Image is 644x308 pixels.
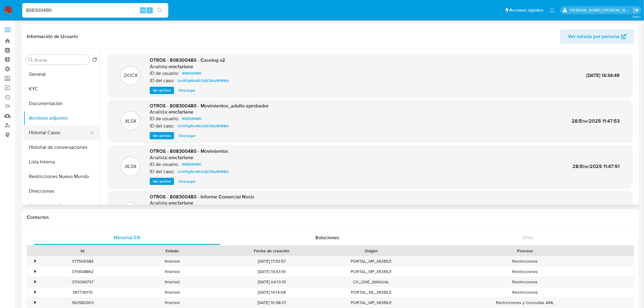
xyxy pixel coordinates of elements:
div: CX_ONE_MANUAL [327,277,416,287]
span: [DATE] 14:34:49 [586,72,620,79]
button: Buscar [28,57,33,62]
span: OTROS - 808300480 - Movimientos_adulto aprobador [150,102,269,109]
a: Uu19TgWzdKLOdjC8Xp9EM8bt [175,168,231,175]
span: Ver archivo [153,178,171,184]
h6: emcfarlane [169,64,193,70]
div: • [34,289,36,295]
div: finished [127,267,217,277]
button: Descargar [176,178,198,185]
a: Notificaciones [550,8,555,13]
p: ID de usuario: [150,116,179,122]
div: Restricciones [416,287,634,297]
div: [DATE] 19:43:19 [217,267,327,277]
span: 28/Ene/2025 11:47:53 [572,117,620,124]
span: Historial CX [114,234,140,241]
h1: Contactos [27,214,634,220]
div: finished [127,287,217,297]
button: Descargar [176,132,198,139]
div: [DATE] 14:14:08 [217,287,327,297]
p: .XLSX [124,163,137,170]
span: 808300480 [182,115,201,122]
button: Ver archivo [150,132,174,139]
p: ID de usuario: [150,70,179,76]
div: finished [127,298,217,308]
span: Descargar [179,133,195,139]
div: 375408862 [38,267,127,277]
a: Uu19TgWzdKLOdjC8Xp9EM8bt [175,77,231,84]
span: Ver mirada por persona [568,29,620,44]
div: • [34,279,36,285]
button: search-icon [153,6,166,15]
span: 808300480 [182,161,201,168]
span: 808300480 [182,70,201,77]
span: Descargar [179,178,195,184]
input: Buscar usuario o caso... [22,6,168,14]
div: PORTAL_MP_MOBILE [327,267,416,277]
div: Restricciones [416,267,634,277]
div: Proceso [420,248,630,254]
span: 28/Ene/2025 11:47:51 [573,163,620,170]
p: ID del caso: [150,123,174,129]
div: 370069737 [38,277,127,287]
div: Estado [131,248,212,254]
span: OTROS - 808300480 - Informe Comercial Nosis [150,193,254,200]
span: Uu19TgWzdKLOdjC8Xp9EM8bt [177,77,229,84]
button: Ver mirada por persona [560,29,634,44]
button: Lista Interna [23,155,100,169]
button: Volver al orden por defecto [92,57,97,64]
h1: Información de Usuario [27,33,78,40]
h6: emcfarlane [169,155,193,161]
button: Historial de conversaciones [23,140,100,155]
div: 362582903 [38,298,127,308]
button: Historial Casos [23,125,95,140]
span: OTROS - 808300480 - Caselog v2 [150,57,225,64]
a: Salir [633,7,639,13]
p: roberto.munoz@mercadolibre.com [570,7,631,13]
div: Id [42,248,123,254]
p: Analista: [150,200,168,206]
div: Fecha de creación [221,248,322,254]
p: ID del caso: [150,169,174,175]
div: • [34,269,36,275]
button: Anticipos de dinero [23,198,100,213]
input: Buscar [34,57,87,63]
div: [DATE] 04:13:15 [217,277,327,287]
p: Analista: [150,155,168,161]
div: • [34,300,36,306]
span: Ver archivo [153,133,171,139]
button: Archivos adjuntos [23,111,100,125]
p: .XLSX [124,118,137,124]
a: Uu19TgWzdKLOdjC8Xp9EM8bt [175,122,231,130]
button: Restricciones Nuevo Mundo [23,169,100,184]
button: Documentación [23,96,100,111]
h6: emcfarlane [169,200,193,206]
div: [DATE] 17:53:57 [217,256,327,266]
span: Ver archivo [153,87,171,93]
div: [DATE] 10:58:37 [217,298,327,308]
a: 808300480 [180,115,204,122]
div: PORTAL_MP_MOBILE [327,298,416,308]
span: Accesos rápidos [509,7,544,13]
a: 808300480 [180,70,204,77]
span: Alt [141,7,145,13]
span: Descargar [179,87,195,93]
div: finished [127,277,217,287]
button: Direcciones [23,184,100,198]
button: Ver archivo [150,178,174,185]
button: Ver archivo [150,87,174,94]
div: • [34,258,36,264]
button: Descargar [176,87,198,94]
span: Uu19TgWzdKLOdjC8Xp9EM8bt [177,168,229,175]
div: finished [127,256,217,266]
span: Chat [523,234,533,241]
span: Uu19TgWzdKLOdjC8Xp9EM8bt [177,122,229,130]
span: OTROS - 808300480 - Movimientos [150,148,228,155]
div: 377506384 [38,256,127,266]
span: Soluciones [316,234,340,241]
a: 808300480 [180,161,204,168]
div: Origen [331,248,412,254]
p: Analista: [150,64,168,70]
button: General [23,67,100,82]
div: 367736170 [38,287,127,297]
button: KYC [23,82,100,96]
